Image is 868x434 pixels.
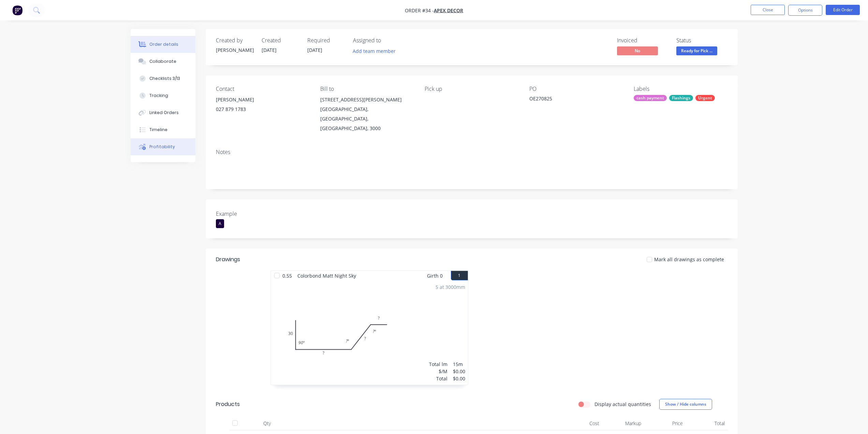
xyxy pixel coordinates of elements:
div: [PERSON_NAME] [216,95,309,104]
span: Mark all drawings as complete [654,256,724,263]
button: Timeline [131,121,195,138]
div: Required [307,37,345,44]
div: Drawings [216,255,240,264]
button: Ready for Pick ... [676,46,717,57]
div: Linked Orders [149,110,179,116]
div: Created by [216,37,253,44]
div: Assigned to [353,37,421,44]
div: Status [676,37,727,44]
div: 030???90º?º?º5 at 3000mmTotal lm$/MTotal15m$0.00$0.00 [271,281,468,385]
div: Markup [602,417,644,430]
span: Girth 0 [427,271,443,281]
div: [STREET_ADDRESS][PERSON_NAME] [320,95,414,104]
div: 15m [453,361,465,368]
a: Apex Decor [434,7,463,14]
span: Ready for Pick ... [676,46,717,55]
img: Factory [12,5,23,15]
button: Show / Hide columns [659,399,712,410]
div: Collaborate [149,58,176,65]
div: Total lm [429,361,447,368]
span: Order #34 - [405,7,434,14]
div: Cost [560,417,602,430]
button: Collaborate [131,53,195,70]
div: Created [262,37,299,44]
div: 5 at 3000mm [436,283,465,291]
div: $0.00 [453,368,465,375]
button: Checklists 3/13 [131,70,195,87]
div: Labels [634,86,727,92]
span: Colorbond Matt Night Sky [295,271,359,281]
label: Example [216,210,301,218]
div: A [216,219,224,228]
span: No [617,46,658,55]
div: Total [686,417,727,430]
div: Tracking [149,93,168,99]
div: Profitability [149,144,175,150]
div: Contact [216,86,309,92]
div: Flashings [669,95,693,101]
div: $0.00 [453,375,465,382]
div: Order details [149,41,178,47]
div: Qty [247,417,288,430]
button: Options [788,5,822,16]
button: Profitability [131,138,195,155]
span: [DATE] [307,47,322,53]
div: Notes [216,149,727,155]
span: 0.55 [280,271,295,281]
div: Bill to [320,86,414,92]
span: [DATE] [262,47,277,53]
div: Checklists 3/13 [149,75,180,82]
button: Order details [131,36,195,53]
div: [GEOGRAPHIC_DATA], [GEOGRAPHIC_DATA], [GEOGRAPHIC_DATA], 3000 [320,104,414,133]
div: $/M [429,368,447,375]
div: Pick up [425,86,518,92]
div: Invoiced [617,37,668,44]
button: Close [751,5,785,15]
div: Urgent [695,95,715,101]
div: OE270825 [529,95,615,104]
button: Linked Orders [131,104,195,121]
button: Add team member [353,46,399,56]
div: Price [644,417,686,430]
div: [STREET_ADDRESS][PERSON_NAME][GEOGRAPHIC_DATA], [GEOGRAPHIC_DATA], [GEOGRAPHIC_DATA], 3000 [320,95,414,133]
div: cash payment [634,95,667,101]
label: Display actual quantities [594,401,651,408]
div: Timeline [149,127,167,133]
button: Edit Order [826,5,860,15]
button: Add team member [349,46,399,56]
div: [PERSON_NAME]027 879 1783 [216,95,309,117]
div: Total [429,375,447,382]
button: Tracking [131,87,195,104]
div: 027 879 1783 [216,104,309,114]
div: [PERSON_NAME] [216,46,253,54]
button: 1 [451,271,468,280]
div: Products [216,400,240,408]
div: PO [529,86,623,92]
